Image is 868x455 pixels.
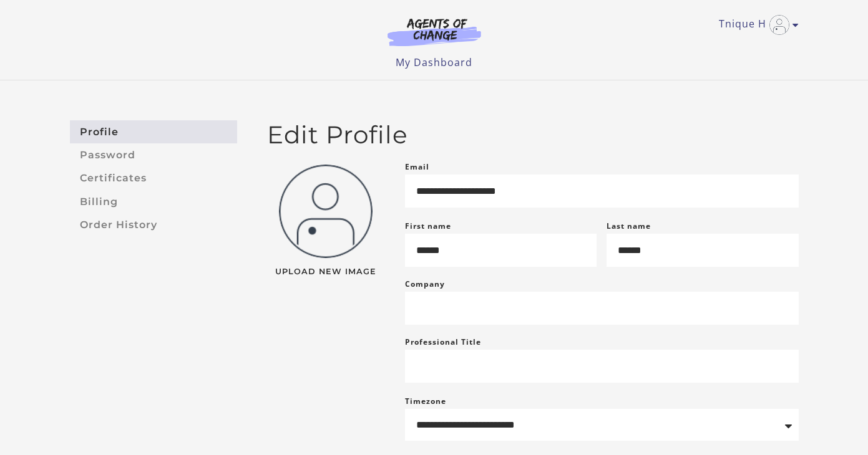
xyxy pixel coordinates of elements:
[396,55,472,69] a: My Dashboard
[70,120,237,143] a: Profile
[405,335,481,350] label: Professional Title
[267,120,799,150] h2: Edit Profile
[405,396,446,406] label: Timezone
[70,143,237,166] a: Password
[70,190,237,213] a: Billing
[70,213,237,236] a: Order History
[267,268,385,276] span: Upload New Image
[405,221,451,231] label: First name
[719,15,792,35] a: Toggle menu
[374,17,494,46] img: Agents of Change Logo
[70,167,237,190] a: Certificates
[405,277,445,292] label: Company
[607,221,651,231] label: Last name
[405,160,429,175] label: Email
